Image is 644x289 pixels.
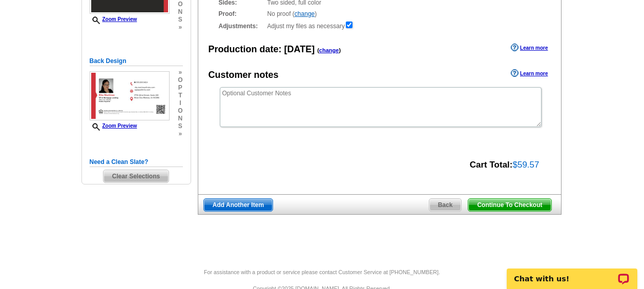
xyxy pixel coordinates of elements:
a: Back [429,198,462,212]
span: p [178,84,182,92]
a: change [295,10,315,17]
span: $59.57 [513,160,539,170]
span: i [178,99,182,107]
span: o [178,1,182,8]
a: change [319,47,339,53]
div: No proof ( ) [219,9,541,18]
strong: Cart Total: [470,160,513,170]
span: » [178,24,182,31]
span: Add Another Item [204,199,273,211]
a: Learn more [511,69,548,77]
span: n [178,115,182,122]
a: Add Another Item [203,198,273,212]
strong: Proof: [219,9,264,18]
span: s [178,122,182,130]
iframe: LiveChat chat widget [500,257,644,289]
span: o [178,76,182,84]
span: ( ) [317,47,341,53]
span: s [178,16,182,24]
strong: Adjustments: [219,22,264,31]
span: » [178,130,182,138]
h5: Back Design [90,56,183,66]
div: Production date: [209,43,341,56]
h5: Need a Clean Slate? [90,157,183,167]
span: » [178,69,182,76]
span: Back [429,199,462,211]
span: t [178,92,182,99]
a: Learn more [511,44,548,52]
span: o [178,107,182,115]
a: Zoom Preview [90,123,137,129]
div: Customer notes [209,68,279,82]
div: Adjust my files as necessary [219,20,541,31]
span: n [178,8,182,16]
span: [DATE] [284,44,315,54]
a: Zoom Preview [90,16,137,22]
span: Continue To Checkout [468,199,551,211]
span: Clear Selections [103,170,169,182]
img: small-thumb.jpg [90,71,170,120]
